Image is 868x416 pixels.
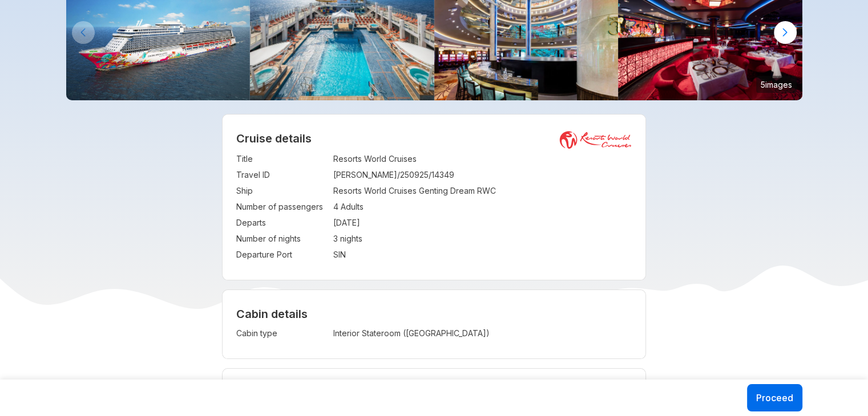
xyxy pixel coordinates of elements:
[236,132,632,145] h2: Cruise details
[333,151,632,167] td: Resorts World Cruises
[236,199,328,215] td: Number of passengers
[328,167,333,183] td: :
[328,199,333,215] td: :
[756,76,797,93] small: 5 images
[236,167,328,183] td: Travel ID
[328,151,333,167] td: :
[333,247,632,263] td: SIN
[236,231,328,247] td: Number of nights
[328,183,333,199] td: :
[333,231,632,247] td: 3 nights
[333,199,632,215] td: 4 Adults
[333,183,632,199] td: Resorts World Cruises Genting Dream RWC
[328,247,333,263] td: :
[333,167,632,183] td: [PERSON_NAME]/250925/14349
[236,183,328,199] td: Ship
[328,231,333,247] td: :
[747,384,802,411] button: Proceed
[328,215,333,231] td: :
[333,215,632,231] td: [DATE]
[328,325,333,341] td: :
[236,215,328,231] td: Departs
[236,307,632,321] h4: Cabin details
[236,247,328,263] td: Departure Port
[333,325,543,341] td: Interior Stateroom ([GEOGRAPHIC_DATA])
[236,325,328,341] td: Cabin type
[236,151,328,167] td: Title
